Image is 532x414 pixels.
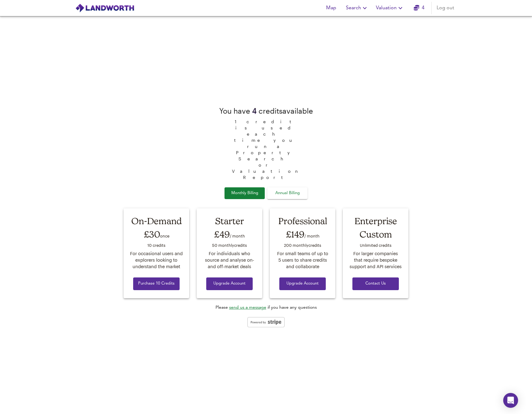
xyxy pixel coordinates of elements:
div: Enterprise [349,215,403,227]
button: Upgrade Account [279,277,326,290]
span: / month [304,233,320,238]
button: Purchase 10 Credits [133,277,180,290]
span: 4 [252,107,257,115]
div: Starter [203,215,256,227]
span: Search [346,4,368,12]
div: 10 credit s [129,241,183,251]
span: 1 credit is used each time you run a Property Search or Valuation Report [229,116,303,181]
div: Please if you have any questions [216,304,317,311]
div: For individuals who source and analyse on- and off-market deals [203,251,256,270]
div: 200 monthly credit s [276,241,329,251]
span: Valuation [376,4,404,12]
div: You have credit s available [219,106,313,116]
div: Professional [276,215,329,227]
div: Unlimited credit s [349,241,403,251]
button: 4 [409,2,429,14]
span: Upgrade Account [284,280,321,287]
div: £30 [129,227,183,241]
div: £149 [276,227,329,241]
img: logo [75,3,134,13]
button: Search [343,2,371,14]
button: Log out [434,2,457,14]
div: On-Demand [129,215,183,227]
a: 4 [414,4,425,12]
button: Annual Billing [267,187,307,199]
div: For small teams of up to 5 users to share credits and collaborate [276,251,329,270]
button: Valuation [373,2,407,14]
button: Map [321,2,341,14]
div: 50 monthly credit s [203,241,256,251]
div: Open Intercom Messenger [503,393,518,408]
div: For occasional users and explorers looking to understand the market [129,251,183,270]
button: Contact Us [352,277,399,290]
span: Purchase 10 Credits [138,280,175,287]
button: Upgrade Account [206,277,253,290]
span: once [160,233,169,238]
span: Contact Us [357,280,394,287]
span: Map [324,4,338,12]
a: send us a message [229,305,266,310]
span: Log out [437,4,454,12]
span: Upgrade Account [211,280,248,287]
span: Annual Billing [272,190,303,197]
div: Custom [349,227,403,241]
span: / month [230,233,245,238]
img: stripe-logo [247,317,285,328]
div: £49 [203,227,256,241]
div: For larger companies that require bespoke support and API services [349,251,403,270]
